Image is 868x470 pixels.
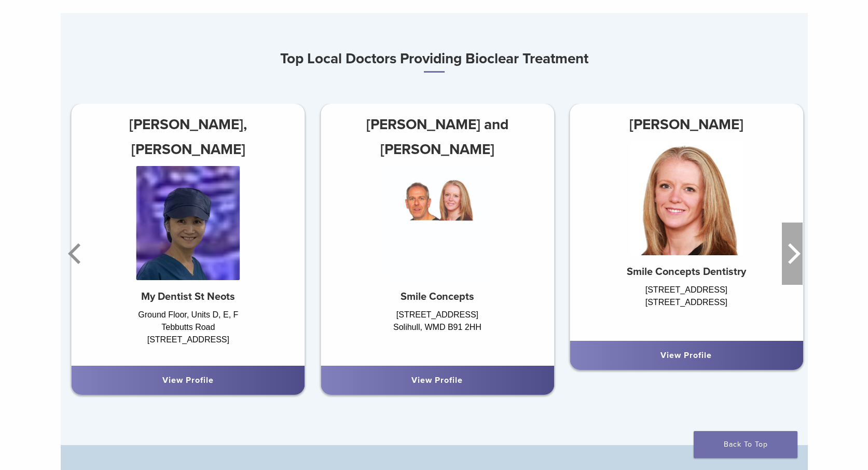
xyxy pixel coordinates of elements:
img: Dr. Claire Burgess and Dr. Dominic Hassall [385,166,489,280]
button: Previous [66,223,87,285]
h3: [PERSON_NAME], [PERSON_NAME] [72,112,305,162]
strong: Smile Concepts [401,291,474,303]
a: View Profile [411,375,463,385]
a: Back To Top [694,431,797,458]
a: View Profile [162,375,214,385]
div: Ground Floor, Units D, E, F Tebbutts Road [STREET_ADDRESS] [72,309,305,355]
img: Dr. Claire Burgess [629,141,743,255]
button: Next [782,223,803,285]
a: View Profile [660,350,712,361]
h3: [PERSON_NAME] [570,112,803,137]
div: [STREET_ADDRESS] Solihull, WMD B91 2HH [321,309,554,355]
strong: Smile Concepts Dentistry [627,266,746,278]
h3: [PERSON_NAME] and [PERSON_NAME] [321,112,554,162]
img: Dr. Shuk Yin, Yip [136,166,240,280]
strong: My Dentist St Neots [141,291,235,303]
h3: Top Local Doctors Providing Bioclear Treatment [61,46,808,73]
div: [STREET_ADDRESS] [STREET_ADDRESS] [570,284,803,330]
